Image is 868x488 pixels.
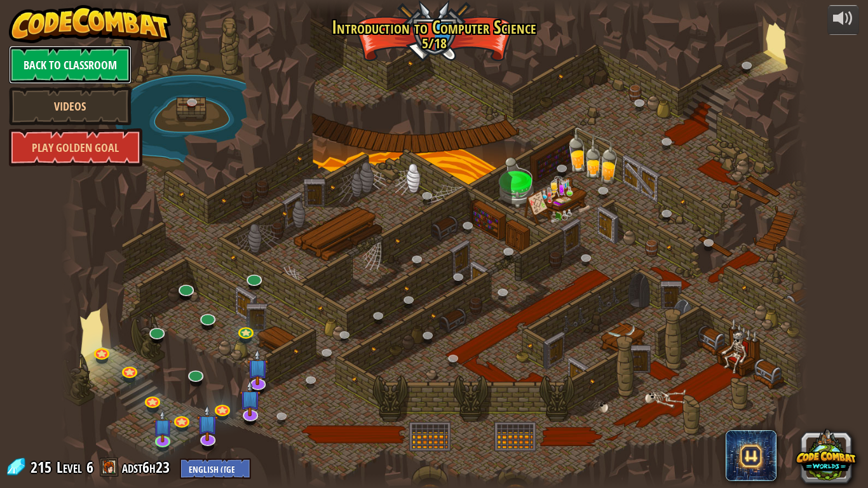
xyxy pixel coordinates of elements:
[57,457,82,478] span: Level
[240,380,261,416] img: level-banner-unstarted-subscriber.png
[153,410,172,442] img: level-banner-unstarted-subscriber.png
[9,46,132,84] a: Back to Classroom
[9,128,142,166] a: Play Golden Goal
[827,5,859,35] button: Adjust volume
[122,457,173,477] a: adst6h23
[9,5,172,43] img: CodeCombat - Learn how to code by playing a game
[86,457,93,477] span: 6
[31,457,55,477] span: 215
[248,349,269,385] img: level-banner-unstarted-subscriber.png
[198,405,219,442] img: level-banner-unstarted-subscriber.png
[9,87,132,125] a: Videos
